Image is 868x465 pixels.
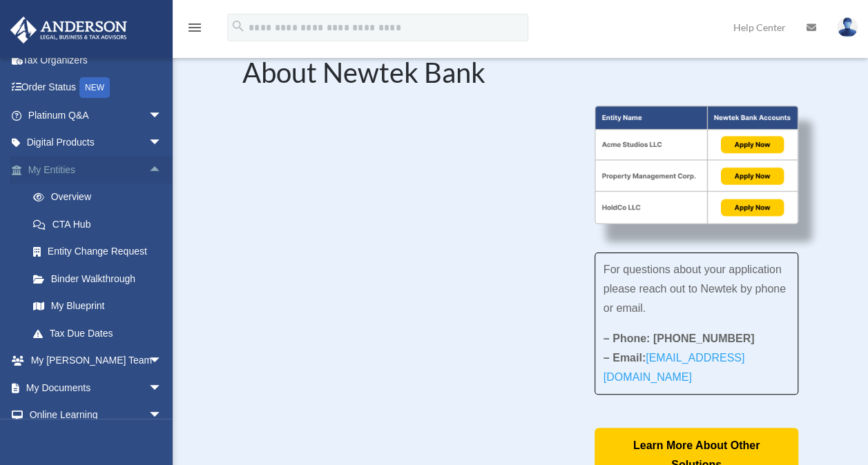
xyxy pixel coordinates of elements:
[242,106,564,286] iframe: NewtekOne and Newtek Bank's Partnership with Anderson Advisors
[10,46,183,74] a: Tax Organizers
[10,101,183,129] a: Platinum Q&Aarrow_drop_down
[148,129,176,157] span: arrow_drop_down
[231,19,246,34] i: search
[10,402,183,429] a: Online Learningarrow_drop_down
[19,293,183,320] a: My Blueprint
[19,265,183,293] a: Binder Walkthrough
[604,352,745,383] strong: – Email:
[10,74,183,102] a: Order StatusNEW
[148,347,176,375] span: arrow_drop_down
[186,24,203,36] a: menu
[6,17,131,43] img: Anderson Advisors Platinum Portal
[10,156,183,184] a: My Entitiesarrow_drop_up
[19,319,183,347] a: Tax Due Dates
[242,59,799,93] h2: About Newtek Bank
[10,129,183,157] a: Digital Productsarrow_drop_down
[837,17,858,37] img: User Pic
[10,347,183,375] a: My [PERSON_NAME] Teamarrow_drop_down
[19,238,183,266] a: Entity Change Request
[604,264,786,314] span: For questions about your application please reach out to Newtek by phone or email.
[79,77,110,98] div: NEW
[148,101,176,130] span: arrow_drop_down
[10,374,183,402] a: My Documentsarrow_drop_down
[604,352,745,390] a: [EMAIL_ADDRESS][DOMAIN_NAME]
[148,402,176,430] span: arrow_drop_down
[19,210,183,238] a: CTA Hub
[19,184,183,211] a: Overview
[186,19,203,36] i: menu
[148,374,176,402] span: arrow_drop_down
[595,106,799,225] img: About Partnership Graphic (3)
[604,333,755,344] strong: – Phone: [PHONE_NUMBER]
[148,156,176,184] span: arrow_drop_up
